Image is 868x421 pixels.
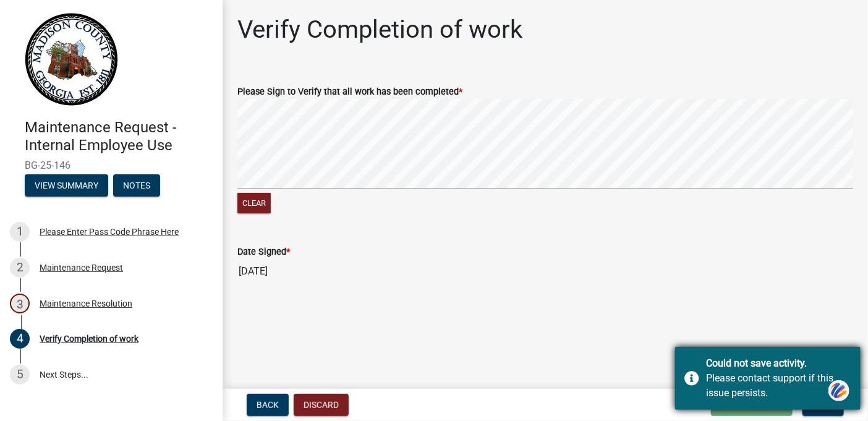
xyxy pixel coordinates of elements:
div: Maintenance Request [40,263,123,272]
img: svg+xml;base64,PHN2ZyB3aWR0aD0iNDQiIGhlaWdodD0iNDQiIHZpZXdCb3g9IjAgMCA0NCA0NCIgZmlsbD0ibm9uZSIgeG... [828,380,849,402]
button: Discard [294,394,349,416]
div: 4 [10,329,30,349]
button: Notes [113,174,160,197]
div: Maintenance Resolution [40,299,132,308]
span: BG-25-146 [25,159,198,171]
h4: Maintenance Request - Internal Employee Use [25,119,213,155]
wm-modal-confirm: Summary [25,181,108,191]
label: Please Sign to Verify that all work has been completed [237,88,462,96]
div: 3 [10,294,30,313]
h1: Verify Completion of work [237,15,522,45]
button: Clear [237,193,271,213]
div: Could not save activity. [706,356,851,371]
div: Please Enter Pass Code Phrase Here [40,228,179,236]
label: Date Signed [237,248,290,257]
button: View Summary [25,174,108,197]
wm-modal-confirm: Notes [113,181,160,191]
div: 1 [10,222,30,242]
span: Back [257,400,279,410]
img: Madison County, Georgia [25,13,118,106]
div: 5 [10,365,30,385]
div: Verify Completion of work [40,334,138,343]
div: 2 [10,258,30,278]
div: Please contact support if this issue persists. [706,371,851,401]
button: Back [247,394,289,416]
